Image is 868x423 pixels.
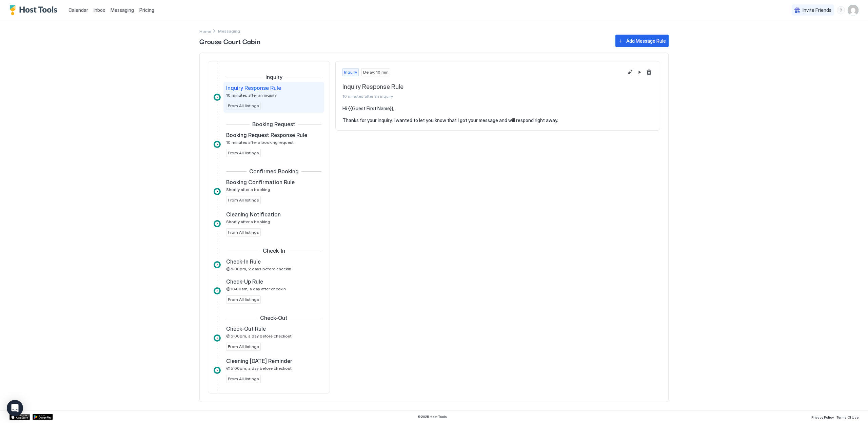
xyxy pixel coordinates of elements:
span: Delay: 10 min [363,69,389,75]
button: Edit message rule [626,68,634,76]
span: 10 minutes after an inquiry [226,93,277,98]
span: Grouse Court Cabin [199,36,609,46]
span: From All listings [228,229,259,235]
a: Messaging [111,6,134,14]
span: Messaging [111,7,134,13]
div: Add Message Rule [626,37,666,44]
a: Calendar [68,6,88,14]
button: Delete message rule [645,68,653,76]
span: From All listings [228,344,259,350]
span: From All listings [228,376,259,382]
span: Cleaning Notification [226,211,281,218]
span: Check-In [263,247,285,254]
a: Privacy Policy [811,413,834,420]
div: Open Intercom Messenger [7,400,23,416]
span: Booking Request Response Rule [226,132,307,138]
span: Breadcrumb [218,28,240,34]
pre: Hi {{Guest First Name}}, Thanks for your inquiry, I wanted to let you know that I got your messag... [342,105,653,123]
span: 10 minutes after an inquiry [342,94,623,99]
span: Inquiry [344,69,357,75]
span: Check-Out [260,314,288,321]
span: Home [199,29,211,34]
a: Inbox [94,6,105,14]
span: Inquiry Response Rule [342,83,623,91]
span: Shortly after a booking [226,219,270,224]
span: Shortly after a booking [226,187,270,192]
a: Host Tools Logo [9,5,60,15]
a: Google Play Store [33,414,53,420]
span: @5:00pm, 2 days before checkin [226,266,291,271]
span: Pricing [139,7,154,13]
span: @5:00pm, a day before checkout [226,333,292,339]
span: Inquiry Response Rule [226,84,281,91]
div: menu [837,6,845,14]
span: @10:00am, a day after checkin [226,286,286,291]
span: From All listings [228,150,259,156]
a: App Store [9,414,30,420]
button: Add Message Rule [615,35,669,47]
span: Confirmed Booking [249,168,299,175]
a: Terms Of Use [836,413,859,420]
a: Home [199,27,211,35]
span: @5:00pm, a day before checkout [226,366,292,371]
div: User profile [848,5,859,16]
span: Check-In Rule [226,258,261,265]
span: From All listings [228,296,259,303]
span: Check-Up Rule [226,278,263,285]
span: © 2025 Host Tools [417,415,447,419]
span: From All listings [228,197,259,203]
span: Booking Request [252,121,295,128]
span: Inbox [94,7,105,13]
span: Booking Confirmation Rule [226,179,295,186]
button: Pause Message Rule [635,68,644,76]
span: 10 minutes after a booking request [226,140,294,145]
span: Calendar [68,7,88,13]
span: Cleaning [DATE] Reminder [226,358,292,364]
span: Privacy Policy [811,415,834,419]
div: Breadcrumb [199,27,211,35]
span: From All listings [228,103,259,109]
span: Invite Friends [803,7,831,13]
span: Terms Of Use [836,415,859,419]
span: Inquiry [265,74,282,80]
span: Check-Out Rule [226,325,266,332]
